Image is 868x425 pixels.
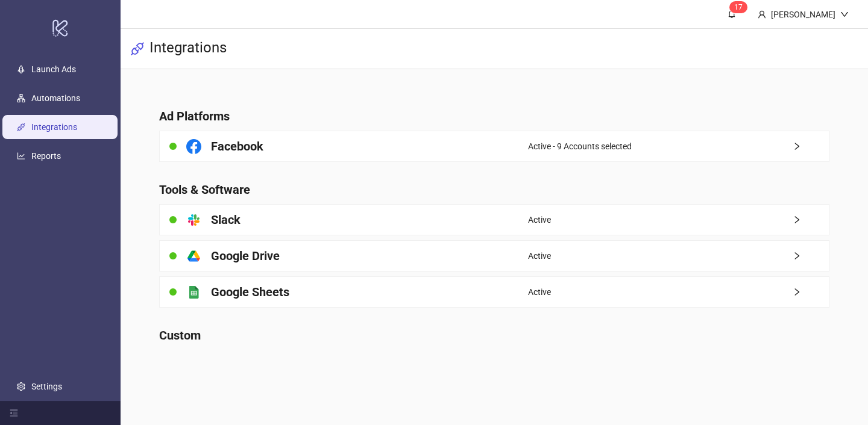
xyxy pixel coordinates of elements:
a: Automations [31,93,80,103]
a: Google DriveActiveright [159,240,830,271]
h4: Facebook [211,138,263,155]
span: 1 [734,3,738,11]
a: Settings [31,382,62,391]
span: user [758,10,766,19]
a: Integrations [31,122,77,132]
h4: Custom [159,327,830,344]
span: Active - 9 Accounts selected [528,140,632,153]
h3: Integrations [149,39,227,59]
a: FacebookActive - 9 Accounts selectedright [159,131,830,162]
span: right [793,252,829,260]
span: api [130,42,145,56]
span: right [793,288,829,296]
span: down [840,10,849,19]
a: Google SheetsActiveright [159,276,830,308]
span: bell [728,10,736,18]
span: Active [528,213,551,226]
div: [PERSON_NAME] [766,8,840,21]
sup: 17 [729,1,747,13]
h4: Ad Platforms [159,108,830,125]
span: right [793,216,829,224]
span: Active [528,285,551,299]
h4: Tools & Software [159,181,830,198]
span: Active [528,249,551,262]
a: SlackActiveright [159,204,830,235]
h4: Slack [211,211,241,228]
h4: Google Sheets [211,284,289,300]
a: Reports [31,151,61,161]
span: 7 [738,3,743,11]
span: menu-fold [10,409,18,417]
span: right [793,142,829,150]
h4: Google Drive [211,247,280,264]
a: Launch Ads [31,64,76,74]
